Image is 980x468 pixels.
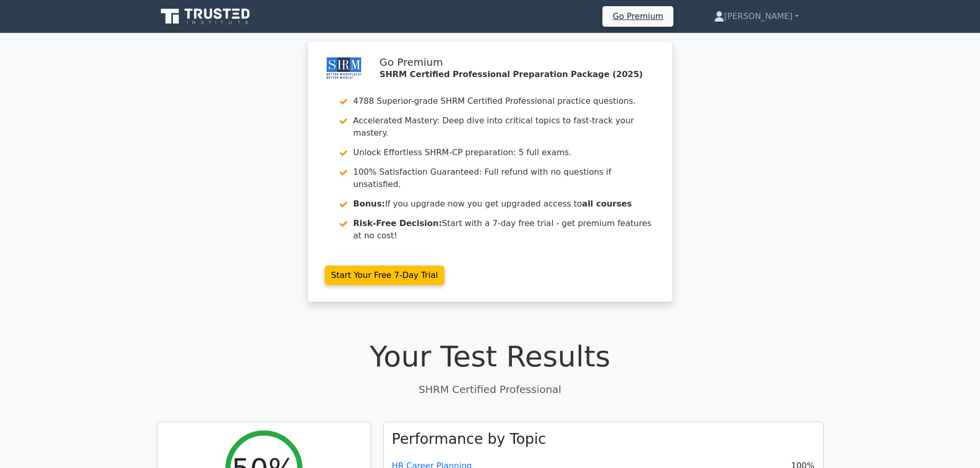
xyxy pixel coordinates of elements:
[689,6,824,27] a: [PERSON_NAME]
[157,382,824,397] p: SHRM Certified Professional
[157,339,824,373] h1: Your Test Results
[607,9,669,23] a: Go Premium
[325,266,445,285] a: Start Your Free 7-Day Trial
[392,430,546,448] h3: Performance by Topic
